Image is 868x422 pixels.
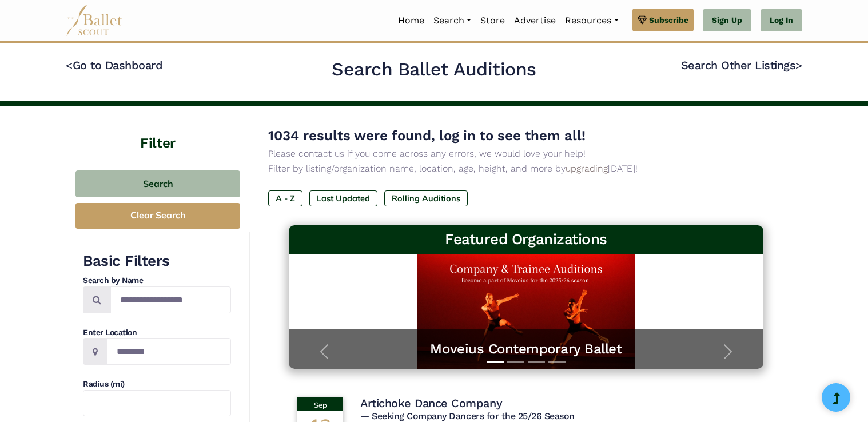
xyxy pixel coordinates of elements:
button: Search [75,170,240,197]
h2: Search Ballet Auditions [332,58,536,82]
a: Home [393,9,429,33]
span: — Seeking Company Dancers for the 25/26 Season [360,411,575,421]
input: Location [107,338,231,365]
a: upgrading [566,163,608,174]
img: gem.svg [638,14,647,26]
h3: Basic Filters [83,252,231,271]
h4: Enter Location [83,327,231,339]
a: Subscribe [632,9,694,31]
h4: Radius (mi) [83,379,231,390]
a: Search Other Listings> [681,58,802,72]
input: Search by names... [110,286,231,313]
a: Sign Up [703,9,751,32]
h4: Filter [66,106,250,153]
label: Rolling Auditions [384,190,468,206]
h3: Featured Organizations [298,230,754,249]
a: Moveius Contemporary Ballet [300,340,752,358]
code: > [795,58,802,72]
a: <Go to Dashboard [66,58,162,72]
h4: Search by Name [83,275,231,286]
a: Search [429,9,476,33]
p: Please contact us if you come across any errors, we would love your help! [268,146,784,161]
label: A - Z [268,190,302,206]
a: Resources [560,9,623,33]
p: Filter by listing/organization name, location, age, height, and more by [DATE]! [268,161,784,176]
span: 1034 results were found, log in to see them all! [268,128,586,144]
div: Sep [297,397,343,411]
button: Clear Search [75,203,240,229]
button: Slide 4 [548,356,566,369]
h4: Artichoke Dance Company [360,396,502,411]
code: < [66,58,73,72]
label: Last Updated [309,190,377,206]
button: Slide 3 [528,356,545,369]
a: Advertise [509,9,560,33]
span: Subscribe [649,14,688,26]
a: Store [476,9,509,33]
button: Slide 2 [507,356,524,369]
button: Slide 1 [487,356,504,369]
a: Log In [761,9,802,32]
